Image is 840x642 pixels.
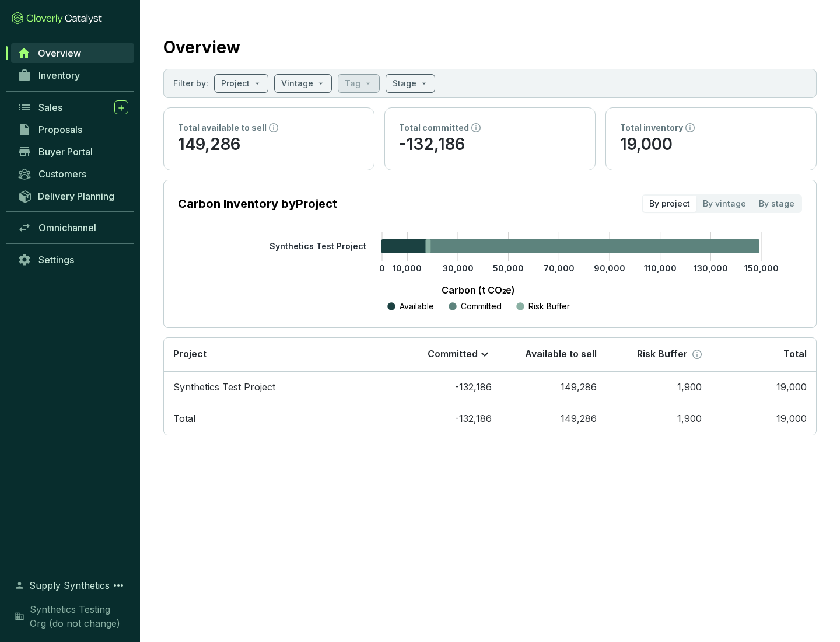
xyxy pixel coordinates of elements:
[493,263,524,273] tspan: 50,000
[501,371,606,403] td: 149,286
[396,371,501,403] td: -132,186
[501,403,606,435] td: 149,286
[711,371,816,403] td: 19,000
[178,196,337,212] p: Carbon Inventory by Project
[38,47,81,59] span: Overview
[399,134,581,156] p: -132,186
[544,263,575,273] tspan: 70,000
[12,65,134,85] a: Inventory
[12,97,134,117] a: Sales
[643,196,696,212] div: By project
[644,263,677,273] tspan: 110,000
[345,78,360,89] p: Tag
[38,168,86,180] span: Customers
[501,338,606,371] th: Available to sell
[620,122,683,134] p: Total inventory
[12,250,134,270] a: Settings
[606,403,711,435] td: 1,900
[195,283,761,297] p: Carbon (t CO₂e)
[711,403,816,435] td: 19,000
[379,263,385,273] tspan: 0
[38,102,62,113] span: Sales
[30,602,128,630] span: Synthetics Testing Org (do not change)
[38,69,80,81] span: Inventory
[620,134,802,156] p: 19,000
[164,371,396,403] td: Synthetics Test Project
[606,371,711,403] td: 1,900
[399,122,469,134] p: Total committed
[12,142,134,162] a: Buyer Portal
[594,263,625,273] tspan: 90,000
[443,263,474,273] tspan: 30,000
[269,241,366,251] tspan: Synthetics Test Project
[164,338,396,371] th: Project
[711,338,816,371] th: Total
[642,194,802,213] div: segmented control
[178,122,267,134] p: Total available to sell
[428,348,478,361] p: Committed
[696,196,752,212] div: By vintage
[12,120,134,139] a: Proposals
[38,222,96,233] span: Omnichannel
[164,403,396,435] td: Total
[38,146,93,158] span: Buyer Portal
[38,124,82,135] span: Proposals
[461,301,502,312] p: Committed
[694,263,728,273] tspan: 130,000
[38,190,114,202] span: Delivery Planning
[12,186,134,205] a: Delivery Planning
[38,254,74,266] span: Settings
[178,134,360,156] p: 149,286
[163,35,240,60] h2: Overview
[12,218,134,238] a: Omnichannel
[396,403,501,435] td: -132,186
[400,301,434,312] p: Available
[11,43,134,63] a: Overview
[637,348,688,361] p: Risk Buffer
[29,578,110,592] span: Supply Synthetics
[752,196,801,212] div: By stage
[12,164,134,184] a: Customers
[173,78,208,89] p: Filter by:
[393,263,422,273] tspan: 10,000
[744,263,779,273] tspan: 150,000
[528,301,570,312] p: Risk Buffer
